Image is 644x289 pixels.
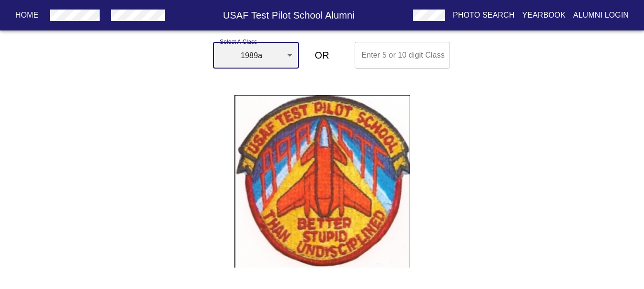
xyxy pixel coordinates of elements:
[315,48,329,63] h6: OR
[11,7,42,24] button: Home
[453,10,515,21] p: Photo Search
[169,8,409,23] h6: USAF Test Pilot School Alumni
[234,95,410,268] img: 1989a
[15,10,39,21] p: Home
[449,7,519,24] button: Photo Search
[213,42,299,69] div: 1989a
[573,10,629,21] p: Alumni Login
[518,7,569,24] button: Yearbook
[522,10,565,21] p: Yearbook
[570,7,633,24] button: Alumni Login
